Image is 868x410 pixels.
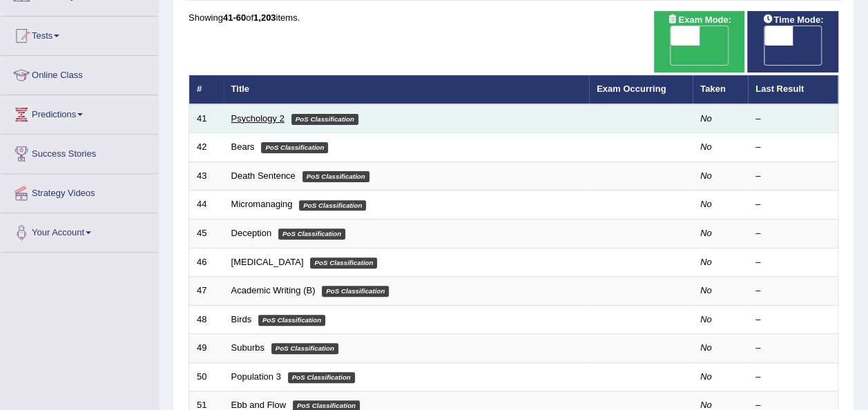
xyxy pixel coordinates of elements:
[322,286,389,297] em: PoS Classification
[755,113,830,126] div: –
[278,228,345,240] em: PoS Classification
[1,95,158,130] a: Predictions
[189,305,224,334] td: 48
[299,200,366,211] em: PoS Classification
[189,248,224,277] td: 46
[189,219,224,248] td: 45
[288,372,355,383] em: PoS Classification
[189,75,224,104] th: #
[755,342,830,355] div: –
[302,171,369,182] em: PoS Classification
[755,170,830,183] div: –
[700,228,712,238] em: No
[748,75,838,104] th: Last Result
[231,342,264,353] a: Suburbs
[755,198,830,211] div: –
[261,142,328,153] em: PoS Classification
[755,313,830,326] div: –
[700,371,712,382] em: No
[189,334,224,363] td: 49
[1,56,158,90] a: Online Class
[189,191,224,219] td: 44
[700,314,712,324] em: No
[755,371,830,384] div: –
[693,75,748,104] th: Taken
[310,257,377,269] em: PoS Classification
[231,113,284,124] a: Psychology 2
[755,141,830,154] div: –
[231,314,252,324] a: Birds
[755,227,830,240] div: –
[662,12,736,27] span: Exam Mode:
[189,104,224,133] td: 41
[231,170,296,181] a: Death Sentence
[231,141,255,152] a: Bears
[654,11,745,72] div: Show exams occurring in exams
[757,12,829,27] span: Time Mode:
[271,343,338,354] em: PoS Classification
[231,400,287,410] a: Ebb and Flow
[700,199,712,209] em: No
[1,174,158,208] a: Strategy Videos
[1,17,158,51] a: Tests
[700,141,712,152] em: No
[700,113,712,124] em: No
[189,133,224,162] td: 42
[224,75,589,104] th: Title
[755,284,830,297] div: –
[231,199,293,209] a: Micromanaging
[253,12,276,23] b: 1,203
[231,257,304,267] a: [MEDICAL_DATA]
[700,400,712,410] em: No
[223,12,246,23] b: 41-60
[189,11,838,24] div: Showing of items.
[597,84,666,94] a: Exam Occurring
[231,228,272,238] a: Deception
[700,257,712,267] em: No
[231,285,316,295] a: Academic Writing (B)
[755,256,830,269] div: –
[189,162,224,191] td: 43
[291,114,358,125] em: PoS Classification
[1,135,158,169] a: Success Stories
[1,213,158,248] a: Your Account
[189,362,224,391] td: 50
[700,342,712,353] em: No
[700,285,712,295] em: No
[231,371,281,382] a: Population 3
[189,277,224,306] td: 47
[258,315,325,326] em: PoS Classification
[700,170,712,181] em: No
